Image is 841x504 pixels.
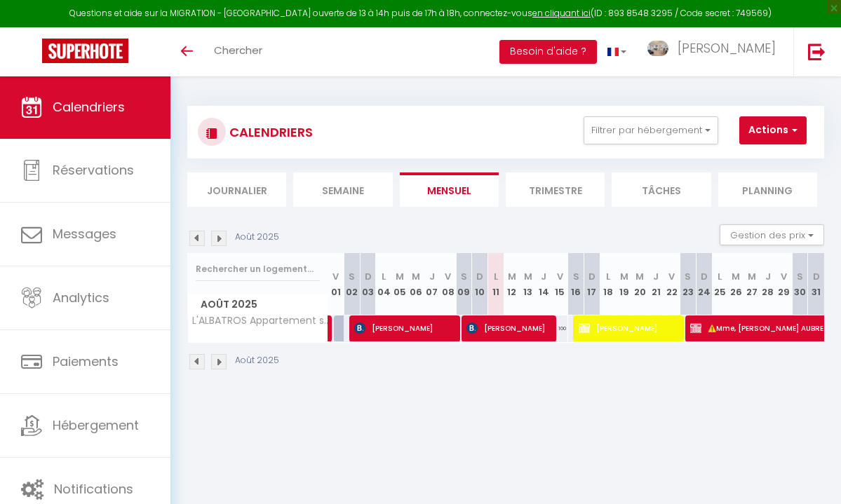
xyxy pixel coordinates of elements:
span: Notifications [54,480,133,498]
abbr: D [365,270,372,283]
img: logout [808,43,826,60]
th: 04 [376,253,392,315]
abbr: D [813,270,820,283]
th: 31 [808,253,824,315]
abbr: M [524,270,532,283]
input: Rechercher un logement... [196,257,320,282]
button: Besoin d'aide ? [499,40,597,64]
abbr: J [653,270,659,283]
span: Chercher [214,43,262,57]
abbr: J [765,270,771,283]
li: Trimestre [506,172,605,207]
th: 24 [696,253,712,315]
img: Super Booking [42,39,128,63]
th: 06 [408,253,424,315]
a: en cliquant ici [532,7,591,19]
th: 07 [424,253,440,315]
a: Occupation Propriétaire [323,315,330,342]
span: Août 2025 [188,294,328,315]
th: 14 [536,253,552,315]
li: Journalier [187,172,286,207]
abbr: V [332,270,339,283]
abbr: S [685,270,691,283]
span: [PERSON_NAME] [354,315,457,341]
span: Analytics [53,289,109,306]
abbr: D [588,270,596,283]
abbr: S [461,270,467,283]
span: [PERSON_NAME] [579,315,681,341]
th: 26 [728,253,744,315]
span: Hébergement [53,416,139,434]
abbr: V [557,270,563,283]
span: L'ALBATROS Appartement situé en plein coeur de ville [190,315,330,326]
abbr: M [620,270,628,283]
span: Calendriers [53,98,125,116]
abbr: M [748,270,756,283]
abbr: M [732,270,740,283]
li: Semaine [293,172,392,207]
li: Planning [718,172,817,207]
abbr: L [382,270,386,283]
button: Filtrer par hébergement [584,116,718,144]
abbr: M [412,270,420,283]
th: 30 [792,253,808,315]
p: Août 2025 [235,231,279,244]
abbr: V [781,270,787,283]
th: 13 [520,253,536,315]
th: 15 [552,253,568,315]
th: 19 [616,253,632,315]
th: 22 [664,253,680,315]
abbr: M [508,270,516,283]
img: ... [647,41,668,57]
th: 08 [440,253,456,315]
div: 100 [552,315,568,341]
li: Mensuel [400,172,499,207]
th: 23 [680,253,696,315]
th: 12 [504,253,520,315]
li: Tâches [612,172,711,207]
th: 27 [744,253,760,315]
a: Chercher [203,27,273,76]
span: Réservations [53,161,134,179]
abbr: L [606,270,610,283]
abbr: S [573,270,579,283]
th: 10 [472,253,488,315]
abbr: M [635,270,644,283]
th: 02 [344,253,360,315]
abbr: D [476,270,483,283]
span: [PERSON_NAME] [678,39,776,57]
th: 05 [392,253,408,315]
p: Août 2025 [235,354,279,367]
abbr: S [349,270,355,283]
h3: CALENDRIERS [226,116,313,148]
abbr: M [396,270,404,283]
th: 03 [360,253,376,315]
abbr: V [445,270,451,283]
span: [PERSON_NAME] [466,315,553,341]
abbr: L [718,270,722,283]
abbr: J [429,270,435,283]
abbr: J [541,270,546,283]
th: 11 [488,253,504,315]
abbr: L [494,270,498,283]
th: 01 [328,253,344,315]
th: 20 [632,253,648,315]
span: Messages [53,225,116,243]
th: 21 [648,253,664,315]
th: 25 [712,253,728,315]
th: 09 [456,253,472,315]
abbr: D [701,270,708,283]
a: ... [PERSON_NAME] [637,27,793,76]
th: 28 [760,253,776,315]
abbr: V [668,270,675,283]
button: Actions [739,116,807,144]
th: 17 [584,253,600,315]
abbr: S [797,270,803,283]
button: Gestion des prix [720,224,824,245]
span: Paiements [53,353,119,370]
th: 16 [568,253,584,315]
th: 29 [776,253,792,315]
th: 18 [600,253,616,315]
